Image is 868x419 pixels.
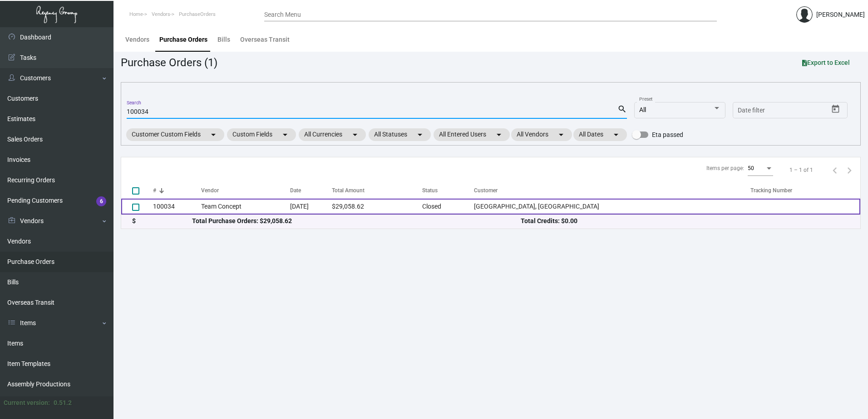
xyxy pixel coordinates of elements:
[414,129,425,140] mat-icon: arrow_drop_down
[750,186,860,195] div: Tracking Number
[332,186,422,195] div: Total Amount
[153,186,201,195] div: #
[573,128,627,141] mat-chip: All Dates
[332,199,422,214] td: $29,058.62
[290,186,301,195] div: Date
[125,35,149,44] div: Vendors
[789,166,813,174] div: 1 – 1 of 1
[795,54,857,71] button: Export to Excel
[299,128,366,141] mat-chip: All Currencies
[738,107,766,114] input: Start date
[511,128,572,141] mat-chip: All Vendors
[474,186,750,195] div: Customer
[474,199,750,214] td: [GEOGRAPHIC_DATA], [GEOGRAPHIC_DATA]
[332,186,365,195] div: Total Amount
[179,11,216,17] span: PurchaseOrders
[748,165,754,171] span: 50
[129,11,143,17] span: Home
[842,163,857,177] button: Next page
[4,398,50,408] div: Current version:
[611,129,621,140] mat-icon: arrow_drop_down
[240,35,290,44] div: Overseas Transit
[369,128,431,141] mat-chip: All Statuses
[706,164,744,172] div: Items per page:
[227,128,296,141] mat-chip: Custom Fields
[829,102,843,117] button: Open calendar
[153,199,201,214] td: 100034
[748,166,773,172] mat-select: Items per page:
[796,6,813,23] img: admin@bootstrapmaster.com
[521,216,849,226] div: Total Credits: $0.00
[121,54,217,71] div: Purchase Orders (1)
[652,129,683,140] span: Eta passed
[217,35,230,44] div: Bills
[201,199,290,214] td: Team Concept
[192,216,521,226] div: Total Purchase Orders: $29,058.62
[350,129,360,140] mat-icon: arrow_drop_down
[816,10,865,19] div: [PERSON_NAME]
[474,186,498,195] div: Customer
[493,129,504,140] mat-icon: arrow_drop_down
[422,186,438,195] div: Status
[290,199,332,214] td: [DATE]
[422,199,474,214] td: Closed
[126,128,224,141] mat-chip: Customer Custom Fields
[132,216,192,226] div: $
[208,129,219,140] mat-icon: arrow_drop_down
[774,107,817,114] input: End date
[828,163,842,177] button: Previous page
[159,35,207,44] div: Purchase Orders
[153,186,156,195] div: #
[201,186,219,195] div: Vendor
[422,186,474,195] div: Status
[54,398,72,408] div: 0.51.2
[617,104,627,115] mat-icon: search
[280,129,291,140] mat-icon: arrow_drop_down
[802,59,850,66] span: Export to Excel
[556,129,567,140] mat-icon: arrow_drop_down
[290,186,332,195] div: Date
[750,186,792,195] div: Tracking Number
[639,106,646,113] span: All
[152,11,170,17] span: Vendors
[434,128,510,141] mat-chip: All Entered Users
[201,186,290,195] div: Vendor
